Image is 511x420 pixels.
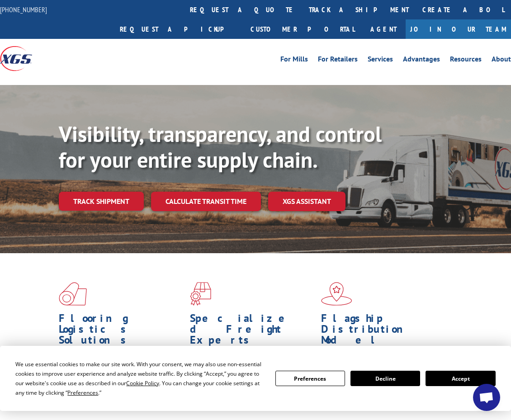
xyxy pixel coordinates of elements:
button: Decline [350,371,420,386]
b: Visibility, transparency, and control for your entire supply chain. [59,120,382,174]
img: xgs-icon-total-supply-chain-intelligence-red [59,282,87,306]
a: About [492,56,511,66]
a: Agent [361,19,406,39]
img: xgs-icon-focused-on-flooring-red [190,282,211,306]
a: Services [368,56,393,66]
a: Join Our Team [406,19,511,39]
span: Preferences [67,389,98,396]
a: Advantages [403,56,440,66]
img: xgs-icon-flagship-distribution-model-red [321,282,352,306]
h1: Specialized Freight Experts [190,313,314,350]
a: Calculate transit time [151,192,261,211]
a: XGS ASSISTANT [268,192,345,211]
a: For Mills [280,56,308,66]
a: For Retailers [318,56,358,66]
div: We use essential cookies to make our site work. With your consent, we may also use non-essential ... [15,359,264,397]
div: Open chat [473,384,500,411]
a: Resources [450,56,482,66]
a: Learn More > [59,401,171,411]
span: Cookie Policy [126,379,159,387]
a: Request a pickup [113,19,244,39]
h1: Flagship Distribution Model [321,313,445,350]
h1: Flooring Logistics Solutions [59,313,183,350]
button: Accept [426,371,495,386]
button: Preferences [275,371,345,386]
a: Customer Portal [244,19,361,39]
a: Track shipment [59,192,144,211]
